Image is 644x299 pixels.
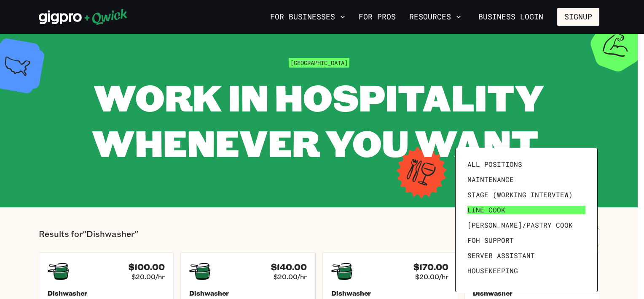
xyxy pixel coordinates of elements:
[464,157,589,283] ul: Filter by position
[467,175,514,184] span: Maintenance
[467,282,505,290] span: Prep Cook
[467,266,518,275] span: Housekeeping
[467,251,535,260] span: Server Assistant
[467,160,522,169] span: All Positions
[467,221,573,229] span: [PERSON_NAME]/Pastry Cook
[467,190,573,199] span: Stage (working interview)
[467,236,514,245] span: FOH Support
[467,206,505,214] span: Line Cook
